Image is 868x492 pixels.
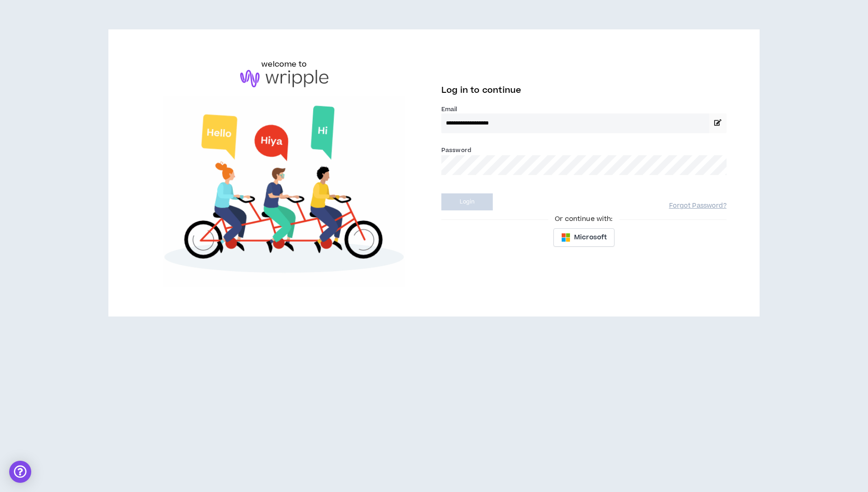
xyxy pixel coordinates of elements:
button: Microsoft [553,228,614,247]
label: Email [441,105,727,113]
h6: welcome to [261,59,307,70]
div: Open Intercom Messenger [9,461,31,483]
img: logo-brand.png [240,70,328,87]
span: Microsoft [574,232,607,243]
label: Password [441,146,471,154]
span: Log in to continue [441,85,521,96]
a: Forgot Password? [669,202,727,210]
img: Welcome to Wripple [141,96,427,287]
span: Or continue with: [548,214,619,224]
button: Login [441,193,493,210]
